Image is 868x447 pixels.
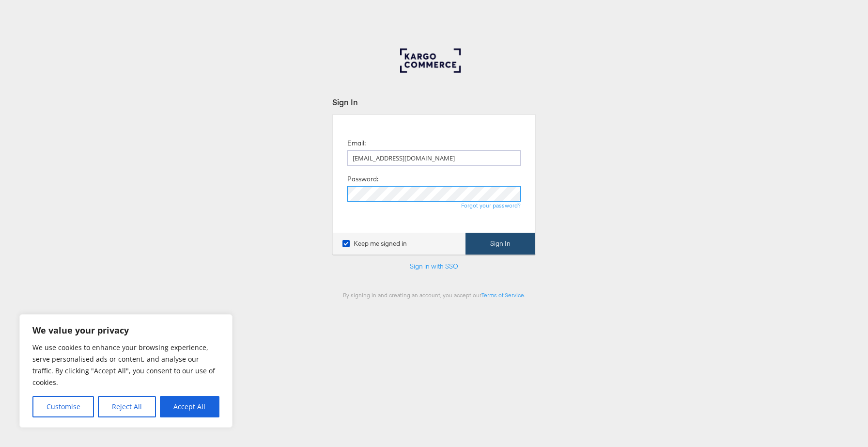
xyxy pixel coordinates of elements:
[465,233,535,255] button: Sign In
[481,291,524,299] a: Terms of Service
[332,96,536,108] div: Sign In
[32,342,219,388] p: We use cookies to enhance your browsing experience, serve personalised ads or content, and analys...
[342,239,407,248] label: Keep me signed in
[347,139,366,148] label: Email:
[160,396,219,417] button: Accept All
[19,314,232,428] div: We value your privacy
[32,324,219,336] p: We value your privacy
[410,262,458,271] a: Sign in with SSO
[98,396,155,417] button: Reject All
[332,291,536,299] div: By signing in and creating an account, you accept our .
[347,150,521,166] input: Email
[347,175,378,184] label: Password:
[32,396,94,417] button: Customise
[461,202,521,209] a: Forgot your password?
